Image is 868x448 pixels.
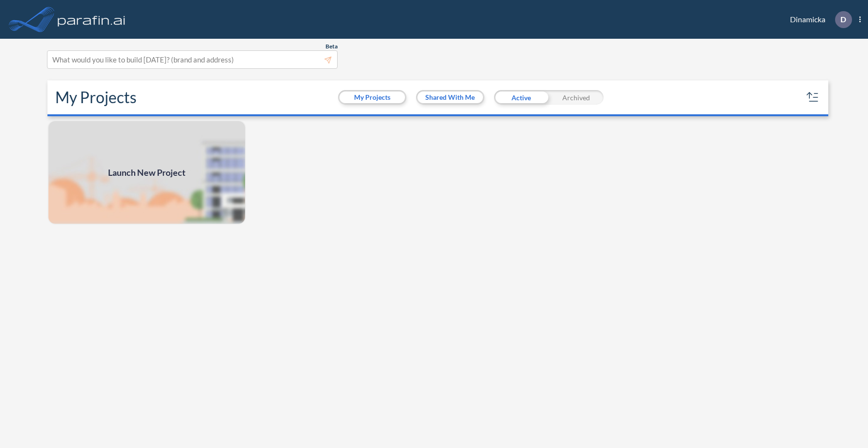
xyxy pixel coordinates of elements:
span: Beta [325,43,338,50]
a: Launch New Project [47,120,246,225]
div: Active [494,90,549,105]
div: Archived [549,90,604,105]
button: sort [805,90,821,105]
span: Launch New Project [108,166,186,179]
img: logo [56,10,127,29]
div: Dinamicka [775,11,861,28]
button: Shared With Me [418,92,483,103]
button: My Projects [340,92,405,103]
h2: My Projects [55,88,137,107]
p: D [840,15,846,24]
img: add [47,120,246,225]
